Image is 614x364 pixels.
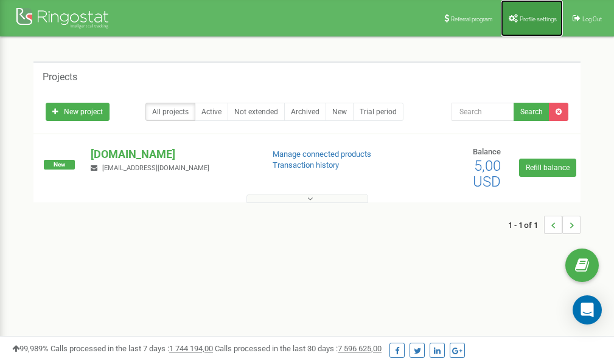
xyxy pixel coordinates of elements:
[573,295,602,325] div: Open Intercom Messenger
[451,16,493,22] span: Referral program
[582,16,602,22] span: Log Out
[51,344,213,353] span: Calls processed in the last 7 days :
[91,146,253,162] p: [DOMAIN_NAME]
[273,160,339,170] a: Transaction history
[273,149,371,159] a: Manage connected products
[508,204,581,246] nav: ...
[326,103,354,121] a: New
[519,159,576,177] a: Refill balance
[520,16,557,22] span: Profile settings
[473,157,501,190] span: 5,00 USD
[169,344,213,353] u: 1 744 194,00
[46,103,110,121] a: New project
[473,147,501,156] span: Balance
[12,344,49,353] span: 99,989%
[195,103,228,121] a: Active
[145,103,195,121] a: All projects
[508,216,544,234] span: 1 - 1 of 1
[43,72,77,83] h5: Projects
[44,160,75,170] span: New
[102,164,209,172] span: [EMAIL_ADDRESS][DOMAIN_NAME]
[284,103,326,121] a: Archived
[338,344,382,353] u: 7 596 625,00
[215,344,382,353] span: Calls processed in the last 30 days :
[228,103,285,121] a: Not extended
[514,103,549,121] button: Search
[353,103,403,121] a: Trial period
[452,103,514,121] input: Search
